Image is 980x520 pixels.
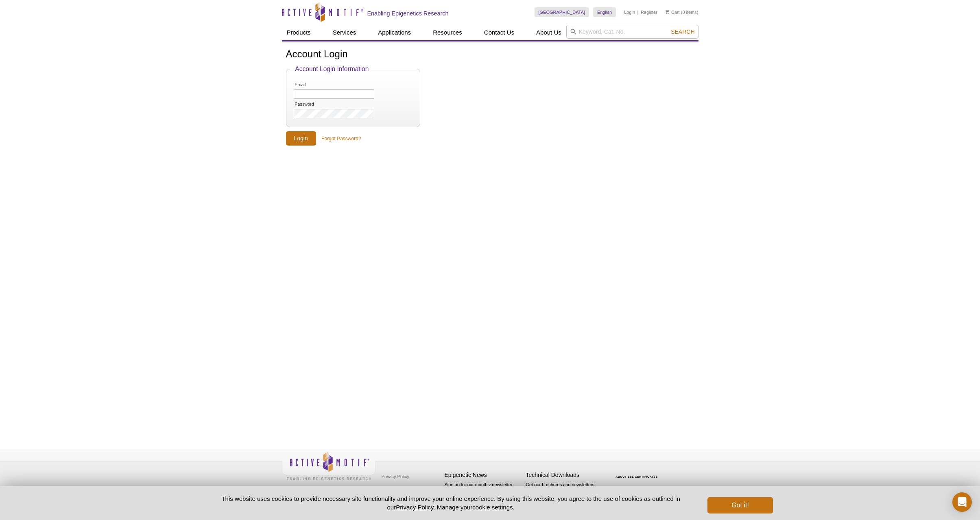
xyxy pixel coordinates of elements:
[207,494,694,511] p: This website uses cookies to provide necessary site functionality and improve your online experie...
[380,483,422,495] a: Terms & Conditions
[707,497,773,513] button: Got it!
[396,504,433,511] a: Privacy Policy
[671,28,694,35] span: Search
[472,504,513,511] button: cookie settings
[531,25,566,40] a: About Us
[535,7,589,17] a: [GEOGRAPHIC_DATA]
[616,475,658,478] a: ABOUT SSL CERTIFICATES
[321,135,361,142] a: Forgot Password?
[445,472,522,479] h4: Epigenetic News
[593,7,616,17] a: English
[666,7,698,17] li: (0 items)
[952,492,972,512] div: Open Intercom Messenger
[641,9,657,15] a: Register
[637,7,639,17] li: |
[367,10,449,17] h2: Enabling Epigenetics Research
[294,102,335,107] label: Password
[328,25,361,40] a: Services
[526,481,603,502] p: Get our brochures and newsletters, or request them by mail.
[282,25,316,40] a: Products
[668,28,697,35] button: Search
[445,481,522,509] p: Sign up for our monthly newsletter highlighting recent publications in the field of epigenetics.
[380,470,411,483] a: Privacy Policy
[428,25,467,40] a: Resources
[526,472,603,479] h4: Technical Downloads
[624,9,635,15] a: Login
[293,65,371,73] legend: Account Login Information
[282,449,375,482] img: Active Motif,
[294,82,335,87] label: Email
[286,131,316,146] input: Login
[607,463,668,481] table: Click to Verify - This site chose Symantec SSL for secure e-commerce and confidential communicati...
[666,10,669,14] img: Your Cart
[373,25,416,40] a: Applications
[666,9,680,15] a: Cart
[566,25,698,39] input: Keyword, Cat. No.
[286,49,694,61] h1: Account Login
[479,25,519,40] a: Contact Us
